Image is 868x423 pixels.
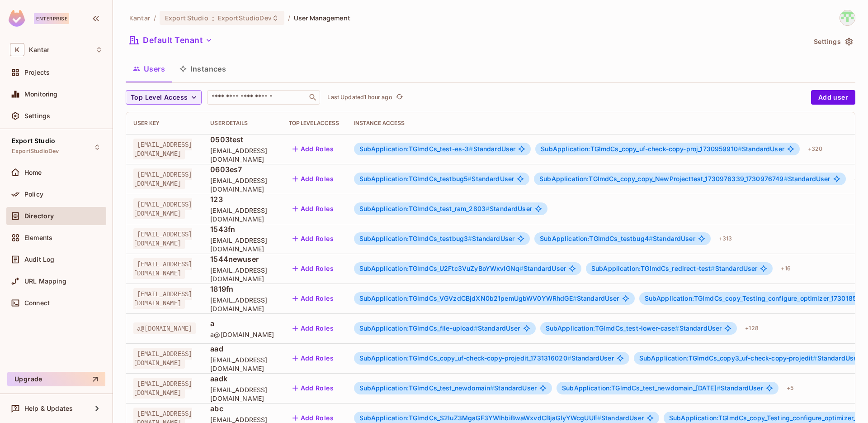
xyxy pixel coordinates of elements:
span: the active workspace [129,14,150,22]
span: StandardUser [591,265,757,272]
img: Devesh.Kumar@Kantar.com [840,10,855,25]
button: Top Level Access [126,90,202,105]
span: StandardUser [359,325,520,332]
span: [EMAIL_ADDRESS][DOMAIN_NAME] [210,176,274,193]
button: Add Roles [289,321,338,336]
span: Click to refresh data [392,92,405,103]
span: [EMAIL_ADDRESS][DOMAIN_NAME] [133,258,192,279]
div: Top Level Access [289,120,340,127]
span: Top Level Access [131,92,188,103]
span: SubApplication:TGlmdCs_U2Ftc3VuZyBoYWxvIGNq [359,264,524,272]
div: User Key [133,120,196,127]
span: # [597,414,601,422]
span: SubApplication:TGlmdCs_test_newdomain [359,384,495,392]
span: Directory [24,212,54,220]
span: Home [24,169,42,176]
span: StandardUser [359,385,537,392]
span: SubApplication:TGlmdCs_copy_copy_NewProjecttest_1730976339_1730976749 [539,175,788,183]
span: # [474,324,478,332]
span: # [567,354,571,362]
span: SubApplication:TGlmdCs_test-es-3 [359,145,473,153]
span: # [649,235,653,242]
span: StandardUser [541,145,784,153]
span: K [10,43,24,56]
span: # [738,145,742,153]
span: 1544newuser [210,254,274,264]
span: # [486,205,490,212]
span: SubApplication:TGlmdCs_copy_uf-check-copy-proj_1730959910 [541,145,742,153]
span: 123 [210,194,274,204]
span: StandardUser [359,205,532,212]
button: Add Roles [289,172,338,186]
div: + 5 [783,381,797,395]
span: [EMAIL_ADDRESS][DOMAIN_NAME] [210,146,274,163]
span: # [711,264,715,272]
span: # [519,264,524,272]
button: Instances [172,58,233,80]
span: Monitoring [24,91,58,98]
span: Export Studio [12,137,55,144]
span: StandardUser [359,235,515,242]
span: # [675,324,679,332]
span: [EMAIL_ADDRESS][DOMAIN_NAME] [210,356,274,373]
span: Policy [24,191,43,198]
span: SubApplication:TGlmdCs_file-upload [359,324,478,332]
span: 1819fn [210,284,274,294]
img: SReyMgAAAABJRU5ErkJggg== [9,10,25,27]
div: Enterprise [34,13,69,24]
span: # [468,235,472,242]
span: SubApplication:TGlmdCs_test_newdomain_[DATE] [562,384,721,392]
span: SubApplication:TGlmdCs_S2luZ3MgaGF3YWlhbiBwaWxvdCBjaGlyYWcgUUE [359,414,601,422]
span: StandardUser [359,355,614,362]
button: Add Roles [289,351,338,365]
span: StandardUser [359,414,644,422]
span: [EMAIL_ADDRESS][DOMAIN_NAME] [210,206,274,223]
span: StandardUser [359,295,619,302]
span: Export Studio [165,14,208,22]
span: 0503test [210,135,274,144]
span: Help & Updates [24,405,73,412]
span: SubApplication:TGlmdCs_testbug4 [540,235,653,242]
li: / [288,14,290,22]
span: User Management [294,14,350,22]
span: # [813,354,817,362]
span: [EMAIL_ADDRESS][DOMAIN_NAME] [133,198,192,219]
button: refresh [394,92,405,103]
li: / [154,14,156,22]
span: 0603es7 [210,164,274,174]
div: + 128 [741,321,762,336]
span: # [469,145,473,153]
span: [EMAIL_ADDRESS][DOMAIN_NAME] [210,296,274,313]
span: SubApplication:TGlmdCs_VGVzdCBjdXN0b21pemUgbWV0YWRhdGE [359,294,577,302]
span: [EMAIL_ADDRESS][DOMAIN_NAME] [133,288,192,309]
span: # [784,175,788,183]
span: Settings [24,112,50,120]
span: aadk [210,374,274,384]
span: Workspace: Kantar [29,46,49,53]
span: Connect [24,299,50,307]
span: SubApplication:TGlmdCs_test_ram_2803 [359,205,490,212]
button: Default Tenant [126,33,216,48]
span: 1543fn [210,224,274,234]
span: StandardUser [546,325,722,332]
span: SubApplication:TGlmdCs_test-lower-case [546,324,679,332]
button: Users [126,58,172,80]
span: Projects [24,69,50,76]
span: # [490,384,494,392]
span: ExportStudioDev [218,14,272,22]
span: [EMAIL_ADDRESS][DOMAIN_NAME] [210,266,274,283]
span: # [573,294,577,302]
span: [EMAIL_ADDRESS][DOMAIN_NAME] [133,228,192,249]
span: [EMAIL_ADDRESS][DOMAIN_NAME] [133,348,192,369]
span: StandardUser [540,235,695,242]
button: Upgrade [7,372,105,386]
span: a@[DOMAIN_NAME] [210,330,274,339]
span: refresh [396,93,403,102]
button: Add Roles [289,202,338,216]
span: URL Mapping [24,278,66,285]
button: Add Roles [289,142,338,156]
button: Add Roles [289,261,338,276]
span: [EMAIL_ADDRESS][DOMAIN_NAME] [133,139,192,159]
button: Settings [810,34,855,49]
button: Add Roles [289,231,338,246]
